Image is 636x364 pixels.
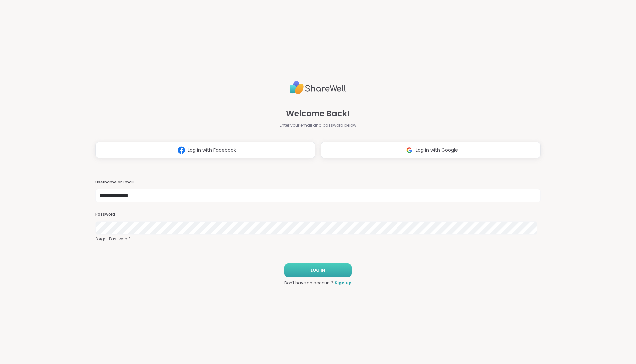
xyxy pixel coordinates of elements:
span: Log in with Google [416,147,458,154]
a: Forgot Password? [95,236,541,242]
span: Enter your email and password below [280,122,356,128]
img: ShareWell Logomark [175,144,188,156]
span: Welcome Back! [286,108,350,120]
a: Sign up [335,280,352,286]
img: ShareWell Logomark [403,144,416,156]
h3: Password [95,212,541,217]
button: LOG IN [284,263,352,277]
button: Log in with Google [321,142,541,158]
button: Log in with Facebook [95,142,315,158]
span: LOG IN [311,267,325,273]
span: Don't have an account? [284,280,333,286]
span: Log in with Facebook [188,147,236,154]
img: ShareWell Logo [290,78,346,97]
h3: Username or Email [95,180,541,185]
